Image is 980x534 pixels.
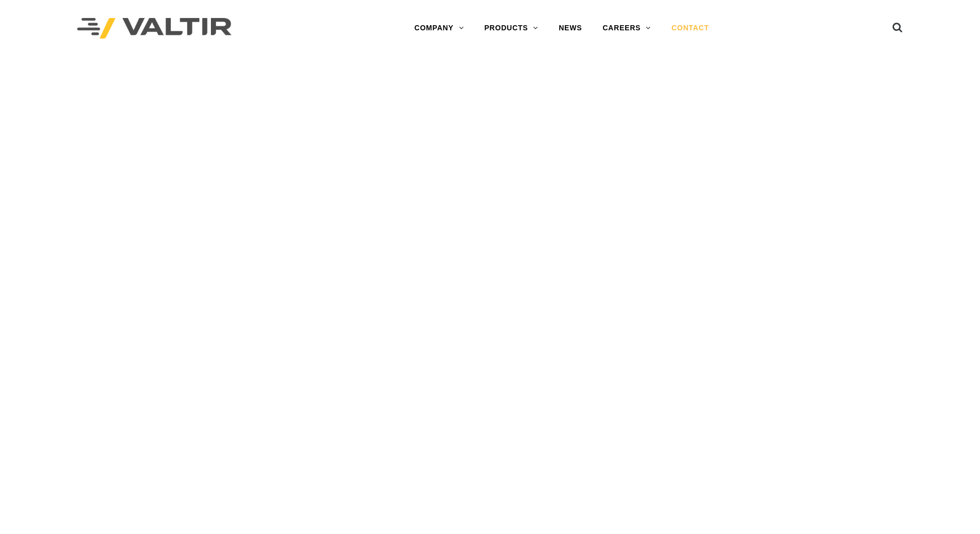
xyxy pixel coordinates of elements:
a: COMPANY [404,18,474,39]
a: CAREERS [592,18,661,39]
a: CONTACT [661,18,719,39]
a: PRODUCTS [474,18,548,39]
a: NEWS [548,18,592,39]
img: Valtir [77,18,231,39]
